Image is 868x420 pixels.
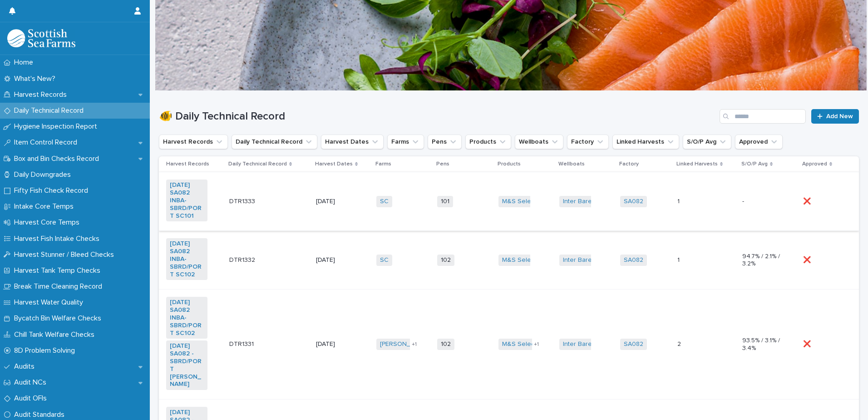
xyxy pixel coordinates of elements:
[735,135,783,149] button: Approved
[7,29,75,47] img: mMrefqRFQpe26GRNOUkG
[375,159,391,169] p: Farms
[742,198,784,205] p: -
[166,159,209,169] p: Harvest Records
[563,340,601,348] a: Inter Barents
[159,290,859,400] tr: [DATE] SA082 INBA-SBRD/PORT SC102 [DATE] SA082 -SBRD/PORT [PERSON_NAME] DTR1331DTR1331 [DATE][PER...
[316,198,357,205] p: [DATE]
[515,135,563,149] button: Wellboats
[10,282,109,291] p: Break Time Cleaning Record
[677,339,683,348] p: 2
[229,339,256,348] p: DTR1331
[558,159,585,169] p: Wellboats
[316,256,357,264] p: [DATE]
[437,255,454,266] span: 102
[567,135,609,149] button: Factory
[811,109,859,124] a: Add New
[229,255,257,264] p: DTR1332
[159,172,859,231] tr: [DATE] SA082 INBA-SBRD/PORT SC101 DTR1333DTR1333 [DATE]SC 101M&S Select Inter Barents SA082 11 -❌❌
[229,196,257,205] p: DTR1333
[437,339,454,350] span: 102
[10,410,72,419] p: Audit Standards
[380,340,429,348] a: [PERSON_NAME]
[10,58,40,67] p: Home
[465,135,511,149] button: Products
[563,256,601,264] a: Inter Barents
[10,155,106,163] p: Box and Bin Checks Record
[321,135,384,149] button: Harvest Dates
[159,231,859,290] tr: [DATE] SA082 INBA-SBRD/PORT SC102 DTR1332DTR1332 [DATE]SC 102M&S Select Inter Barents SA082 11 94...
[683,135,731,149] button: S/O/P Avg
[170,299,204,337] a: [DATE] SA082 INBA-SBRD/PORT SC102
[502,340,536,348] a: M&S Select
[612,135,679,149] button: Linked Harvests
[159,110,716,123] h1: 🐠 Daily Technical Record
[802,159,827,169] p: Approved
[170,240,204,278] a: [DATE] SA082 INBA-SBRD/PORT SC102
[10,218,87,227] p: Harvest Core Temps
[534,342,539,347] span: + 1
[10,106,91,115] p: Daily Technical Record
[380,198,389,205] a: SC
[170,342,204,388] a: [DATE] SA082 -SBRD/PORT [PERSON_NAME]
[10,362,42,371] p: Audits
[10,202,81,211] p: Intake Core Temps
[624,198,643,205] a: SA082
[315,159,353,169] p: Harvest Dates
[10,346,82,355] p: 8D Problem Solving
[624,340,643,348] a: SA082
[10,122,104,131] p: Hygiene Inspection Report
[10,75,63,83] p: What's New?
[170,181,204,220] a: [DATE] SA082 INBA-SBRD/PORT SC101
[10,250,121,259] p: Harvest Stunner / Bleed Checks
[10,90,74,99] p: Harvest Records
[803,339,813,348] p: ❌
[10,298,90,307] p: Harvest Water Quality
[563,198,601,205] a: Inter Barents
[826,113,853,120] span: Add New
[10,235,107,243] p: Harvest Fish Intake Checks
[619,159,639,169] p: Factory
[676,159,718,169] p: Linked Harvests
[10,378,54,387] p: Audit NCs
[228,159,287,169] p: Daily Technical Record
[10,138,84,147] p: Item Control Record
[677,196,681,205] p: 1
[498,159,521,169] p: Products
[803,255,813,264] p: ❌
[412,342,417,347] span: + 1
[10,394,54,403] p: Audit OFIs
[677,255,681,264] p: 1
[428,135,462,149] button: Pens
[741,159,768,169] p: S/O/P Avg
[159,135,228,149] button: Harvest Records
[502,256,536,264] a: M&S Select
[10,330,102,339] p: Chill Tank Welfare Checks
[436,159,449,169] p: Pens
[387,135,424,149] button: Farms
[437,196,453,207] span: 101
[10,266,108,275] p: Harvest Tank Temp Checks
[742,337,784,352] p: 93.5% / 3.1% / 3.4%
[502,198,536,205] a: M&S Select
[742,253,784,268] p: 94.7% / 2.1% / 3.2%
[10,186,95,195] p: Fifty Fish Check Record
[720,109,806,124] input: Search
[380,256,389,264] a: SC
[624,256,643,264] a: SA082
[803,196,813,205] p: ❌
[10,170,78,179] p: Daily Downgrades
[232,135,317,149] button: Daily Technical Record
[10,314,108,323] p: Bycatch Bin Welfare Checks
[316,340,357,348] p: [DATE]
